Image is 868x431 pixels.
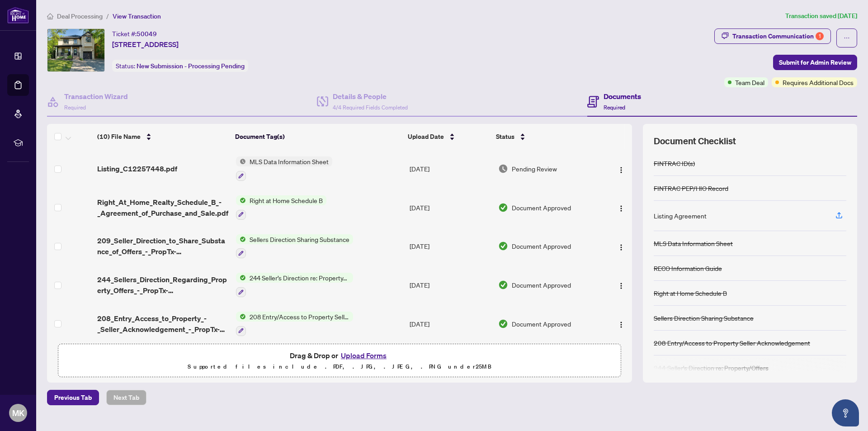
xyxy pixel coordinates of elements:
[94,124,232,149] th: (10) File Name
[498,280,508,290] img: Document Status
[406,265,494,304] td: [DATE]
[406,227,494,266] td: [DATE]
[512,203,571,213] span: Document Approved
[614,200,628,215] button: Logo
[614,239,628,253] button: Logo
[246,234,353,244] span: Sellers Direction Sharing Substance
[106,11,109,21] li: /
[64,104,86,111] span: Required
[236,234,353,259] button: Status IconSellers Direction Sharing Substance
[246,273,353,283] span: 244 Seller’s Direction re: Property/Offers
[732,29,824,43] div: Transaction Communication
[783,77,854,87] span: Requires Additional Docs
[785,11,857,21] article: Transaction saved [DATE]
[97,197,229,218] span: Right_At_Home_Realty_Schedule_B_-_Agreement_of_Purchase_and_Sale.pdf
[406,188,494,227] td: [DATE]
[97,163,177,174] span: Listing_C12257448.pdf
[654,158,695,168] div: FINTRAC ID(s)
[236,195,326,220] button: Status IconRight at Home Schedule B
[236,156,246,166] img: Status Icon
[654,211,707,221] div: Listing Agreement
[618,205,625,212] img: Logo
[408,132,444,142] span: Upload Date
[12,407,24,419] span: MK
[498,164,508,174] img: Document Status
[112,60,248,72] div: Status:
[246,156,332,166] span: MLS Data Information Sheet
[47,390,99,405] button: Previous Tab
[236,273,246,283] img: Status Icon
[47,29,104,71] img: IMG-C12257448_1.jpg
[654,183,728,193] div: FINTRAC PEP/HIO Record
[654,135,736,147] span: Document Checklist
[113,12,161,20] span: View Transaction
[654,263,722,273] div: RECO Information Guide
[333,104,408,111] span: 4/4 Required Fields Completed
[498,319,508,329] img: Document Status
[654,313,754,323] div: Sellers Direction Sharing Substance
[404,124,492,149] th: Upload Date
[290,350,389,361] span: Drag & Drop or
[735,77,764,87] span: Team Deal
[618,321,625,328] img: Logo
[773,55,857,70] button: Submit for Admin Review
[246,312,353,322] span: 208 Entry/Access to Property Seller Acknowledgement
[816,32,824,40] div: 1
[64,91,128,102] h4: Transaction Wizard
[496,132,514,142] span: Status
[236,195,246,205] img: Status Icon
[512,319,571,329] span: Document Approved
[97,132,141,142] span: (10) File Name
[231,124,404,149] th: Document Tag(s)
[614,161,628,176] button: Logo
[54,390,92,405] span: Previous Tab
[654,338,810,348] div: 208 Entry/Access to Property Seller Acknowledgement
[618,244,625,251] img: Logo
[58,344,621,378] span: Drag & Drop orUpload FormsSupported files include .PDF, .JPG, .JPEG, .PNG under25MB
[236,156,332,181] button: Status IconMLS Data Information Sheet
[618,282,625,289] img: Logo
[844,35,850,41] span: ellipsis
[614,278,628,292] button: Logo
[618,166,625,174] img: Logo
[47,13,53,19] span: home
[236,312,246,322] img: Status Icon
[492,124,599,149] th: Status
[512,164,557,174] span: Pending Review
[654,238,733,248] div: MLS Data Information Sheet
[137,62,245,70] span: New Submission - Processing Pending
[714,28,831,44] button: Transaction Communication1
[512,241,571,251] span: Document Approved
[236,273,353,297] button: Status Icon244 Seller’s Direction re: Property/Offers
[779,55,851,70] span: Submit for Admin Review
[832,399,859,426] button: Open asap
[498,203,508,213] img: Document Status
[236,312,353,336] button: Status Icon208 Entry/Access to Property Seller Acknowledgement
[7,7,29,24] img: logo
[406,304,494,343] td: [DATE]
[333,91,408,102] h4: Details & People
[614,317,628,331] button: Logo
[97,274,229,296] span: 244_Sellers_Direction_Regarding_Property_Offers_-_PropTx-[PERSON_NAME].pdf
[654,288,727,298] div: Right at Home Schedule B
[112,28,157,39] div: Ticket #:
[106,390,146,405] button: Next Tab
[64,361,615,372] p: Supported files include .PDF, .JPG, .JPEG, .PNG under 25 MB
[57,12,103,20] span: Deal Processing
[112,39,179,50] span: [STREET_ADDRESS]
[604,104,625,111] span: Required
[338,350,389,361] button: Upload Forms
[137,30,157,38] span: 50049
[236,234,246,244] img: Status Icon
[97,313,229,335] span: 208_Entry_Access_to_Property_-_Seller_Acknowledgement_-_PropTx-[PERSON_NAME].pdf
[498,241,508,251] img: Document Status
[97,235,229,257] span: 209_Seller_Direction_to_Share_Substance_of_Offers_-_PropTx-[PERSON_NAME].pdf
[604,91,641,102] h4: Documents
[512,280,571,290] span: Document Approved
[406,149,494,188] td: [DATE]
[246,195,326,205] span: Right at Home Schedule B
